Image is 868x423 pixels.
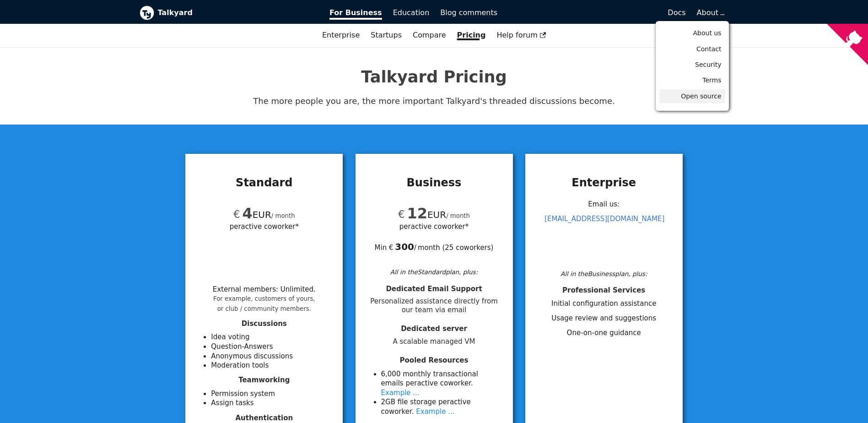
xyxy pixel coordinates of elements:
small: / month [271,212,295,219]
span: About us [693,29,721,37]
a: Startups [365,27,407,43]
span: Dedicated Email Support [386,285,482,293]
li: Idea voting [211,332,332,342]
li: Initial configuration assistance [536,299,672,309]
span: Blog comments [440,8,497,17]
a: Pricing [452,27,491,43]
a: Open source [659,89,725,103]
div: All in the Standard plan, plus: [367,267,502,277]
li: Assign tasks [211,398,332,408]
span: € [398,208,405,220]
a: Terms [659,73,725,87]
a: Talkyard logoTalkyard [140,5,317,20]
li: Permission system [211,389,332,399]
span: Docs [668,8,685,17]
span: Terms [702,76,721,84]
li: One-on-one guidance [536,328,672,338]
li: Usage review and suggestions [536,314,672,323]
a: Contact [659,42,725,56]
a: About [697,8,723,17]
span: Personalized assistance directly from our team via email [367,297,502,315]
small: For example, customers of yours, or club / community members. [213,295,315,312]
div: Min € / month ( 25 coworkers ) [367,232,502,253]
b: Talkyard [158,7,317,19]
div: Email us: [536,197,672,266]
a: Example ... [416,407,454,416]
li: Anonymous discussions [211,352,332,361]
small: / month [446,212,470,219]
li: External members : Unlimited . [213,285,316,313]
span: per active coworker* [399,221,469,232]
span: Help forum [496,31,546,39]
a: For Business [324,5,388,21]
span: per active coworker* [230,221,299,232]
h3: Business [367,176,502,190]
li: Moderation tools [211,361,332,370]
span: € [233,208,240,220]
h3: Standard [196,176,332,190]
span: Dedicated server [401,325,467,333]
a: Education [388,5,435,21]
span: A scalable managed VM [367,337,502,346]
h1: Talkyard Pricing [140,67,729,87]
a: Security [659,58,725,72]
span: Open source [681,92,721,100]
a: Enterprise [317,27,365,43]
li: 6 ,000 monthly transactional emails per active coworker . [381,369,502,398]
span: Security [695,61,722,68]
span: 12 [407,205,427,222]
li: 2 GB file storage per active coworker . [381,397,502,416]
h3: Enterprise [536,176,672,190]
div: All in the Business plan, plus: [536,269,672,279]
span: Contact [696,45,721,53]
p: The more people you are, the more important Talkyard's threaded discussions become. [140,94,729,108]
span: 4 [242,205,252,222]
a: Blog comments [435,5,503,21]
a: About us [659,26,725,40]
h4: Discussions [196,320,332,328]
a: Compare [413,31,446,39]
a: Example ... [381,389,420,397]
b: 300 [395,241,414,252]
h4: Authentication [196,414,332,423]
a: [EMAIL_ADDRESS][DOMAIN_NAME] [545,215,664,223]
span: EUR [233,209,271,220]
span: For Business [329,8,382,20]
h4: Pooled Resources [367,356,502,365]
span: EUR [398,209,446,220]
a: Docs [503,5,691,21]
li: Question-Answers [211,342,332,352]
h4: Professional Services [536,286,672,295]
img: Talkyard logo [140,5,154,20]
h4: Teamworking [196,376,332,385]
span: Education [393,8,430,17]
a: Help forum [491,27,551,43]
